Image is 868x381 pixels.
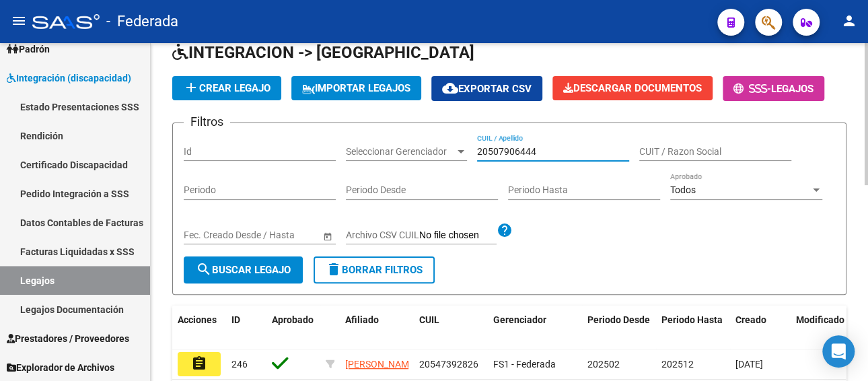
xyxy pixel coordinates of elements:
[431,76,542,101] button: Exportar CSV
[419,359,478,370] span: 20547392826
[266,306,320,350] datatable-header-cell: Aprobado
[670,184,696,195] span: Todos
[226,306,266,350] datatable-header-cell: ID
[587,359,620,370] span: 202502
[326,264,423,276] span: Borrar Filtros
[493,359,556,370] span: FS1 - Federada
[272,314,314,325] span: Aprobado
[184,112,230,131] h3: Filtros
[7,42,50,57] span: Padrón
[291,76,421,100] button: IMPORTAR LEGAJOS
[552,76,713,100] button: Descargar Documentos
[106,7,178,36] span: - Federada
[196,264,291,276] span: Buscar Legajo
[735,314,766,325] span: Creado
[326,261,342,277] mat-icon: delete
[320,229,334,243] button: Open calendar
[302,82,410,94] span: IMPORTAR LEGAJOS
[493,314,546,325] span: Gerenciador
[488,306,582,350] datatable-header-cell: Gerenciador
[7,71,131,85] span: Integración (discapacidad)
[231,314,240,325] span: ID
[771,83,813,95] span: Legajos
[184,256,303,283] button: Buscar Legajo
[183,82,270,94] span: Crear Legajo
[172,306,226,350] datatable-header-cell: Acciones
[733,83,771,95] span: -
[178,314,217,325] span: Acciones
[442,80,458,96] mat-icon: cloud_download
[723,76,824,101] button: -Legajos
[822,335,855,368] div: Open Intercom Messenger
[231,359,248,370] span: 246
[414,306,488,350] datatable-header-cell: CUIL
[563,82,702,94] span: Descargar Documentos
[196,261,212,277] mat-icon: search
[419,230,497,242] input: Archivo CSV CUIL
[184,230,233,241] input: Fecha inicio
[244,230,310,241] input: Fecha fin
[419,314,439,325] span: CUIL
[791,306,851,350] datatable-header-cell: Modificado
[172,43,474,62] span: INTEGRACION -> [GEOGRAPHIC_DATA]
[582,306,656,350] datatable-header-cell: Periodo Desde
[346,230,419,240] span: Archivo CSV CUIL
[497,222,513,238] mat-icon: help
[796,314,844,325] span: Modificado
[661,314,723,325] span: Periodo Hasta
[7,331,129,346] span: Prestadores / Proveedores
[661,359,694,370] span: 202512
[345,314,379,325] span: Afiliado
[841,13,857,29] mat-icon: person
[346,146,455,158] span: Seleccionar Gerenciador
[340,306,414,350] datatable-header-cell: Afiliado
[172,76,281,100] button: Crear Legajo
[735,359,763,370] span: [DATE]
[191,355,207,372] mat-icon: assignment
[11,13,27,29] mat-icon: menu
[587,314,650,325] span: Periodo Desde
[183,79,199,96] mat-icon: add
[314,256,435,283] button: Borrar Filtros
[7,360,114,375] span: Explorador de Archivos
[442,83,532,95] span: Exportar CSV
[730,306,791,350] datatable-header-cell: Creado
[656,306,730,350] datatable-header-cell: Periodo Hasta
[345,359,417,370] span: [PERSON_NAME]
